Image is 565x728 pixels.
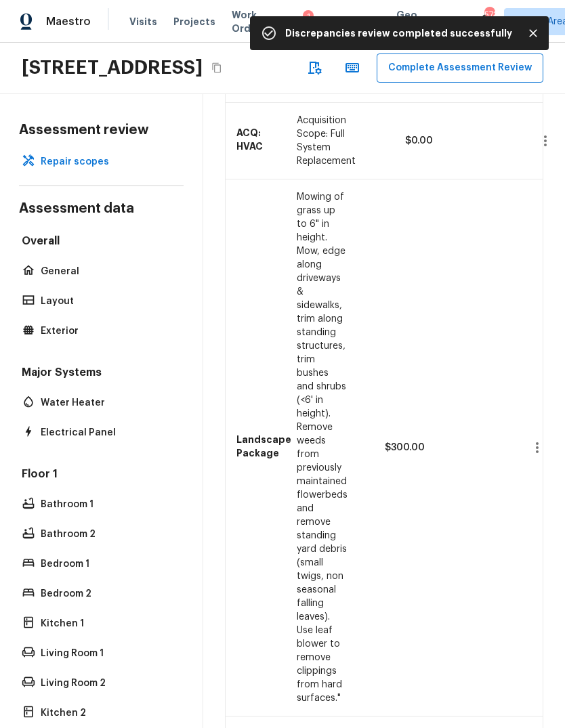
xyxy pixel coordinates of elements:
p: Exterior [41,324,175,338]
p: $300.00 [364,441,425,454]
span: Projects [173,15,215,28]
p: Electrical Panel [41,426,175,440]
h4: Assessment data [19,200,184,220]
p: Mowing of grass up to 6" in height. Mow, edge along driveways & sidewalks, trim along standing st... [297,190,348,705]
h5: Major Systems [19,365,184,383]
p: Water Heater [41,396,175,410]
h2: [STREET_ADDRESS] [22,56,203,80]
p: Living Room 1 [41,647,175,660]
h5: Overall [19,234,184,251]
span: Geo Assignments [396,8,461,35]
span: Properties [327,15,380,28]
p: Acquisition Scope: Full System Replacement [297,114,356,168]
p: Living Room 2 [41,677,175,690]
p: Layout [41,295,175,308]
div: 1 [303,10,314,24]
button: Copy Address [208,59,226,77]
h4: Assessment review [19,121,184,139]
button: Close [523,23,543,43]
p: General [41,265,175,278]
button: Complete Assessment Review [377,53,543,83]
p: Bedroom 1 [41,557,175,571]
p: Kitchen 2 [41,706,175,720]
p: Bathroom 2 [41,528,175,541]
span: Work Orders [232,8,266,35]
div: 573 [484,8,494,22]
p: $0.00 [372,134,433,148]
p: Discrepancies review completed successfully [285,26,512,40]
p: Landscape Package [236,433,291,460]
p: Bathroom 1 [41,498,175,511]
p: Kitchen 1 [41,617,175,630]
p: Repair scopes [41,155,175,169]
span: Visits [129,15,157,28]
p: Bedroom 2 [41,587,175,601]
h5: Floor 1 [19,467,184,484]
p: ACQ: HVAC [236,126,280,153]
span: Maestro [46,15,91,28]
